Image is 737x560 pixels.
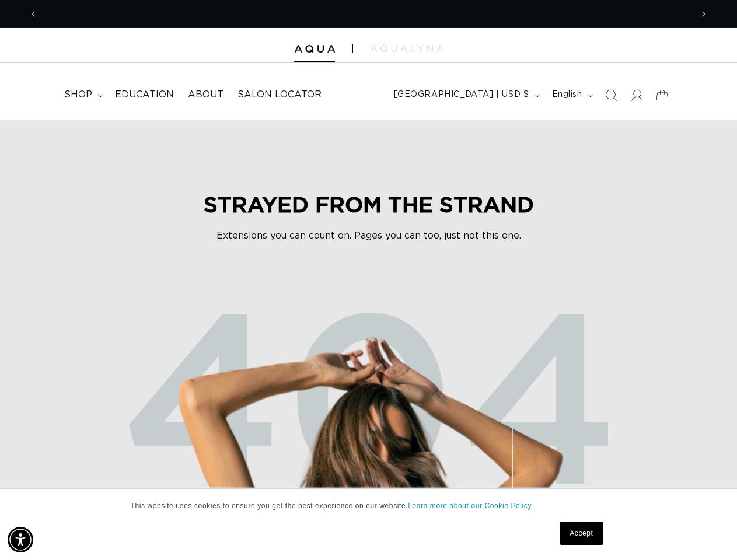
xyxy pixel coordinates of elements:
[115,89,174,101] span: Education
[545,84,598,106] button: English
[131,501,607,511] p: This website uses cookies to ensure you get the best experience on our website.
[387,84,545,106] button: [GEOGRAPHIC_DATA] | USD $
[598,82,624,108] summary: Search
[108,82,181,108] a: Education
[230,82,329,108] a: Salon Locator
[8,527,33,552] div: Accessibility Menu
[552,89,582,101] span: English
[691,3,717,25] button: Next announcement
[188,89,223,101] span: About
[408,502,533,510] a: Learn more about our Cookie Policy.
[194,191,544,217] h2: STRAYED FROM THE STRAND
[394,89,529,101] span: [GEOGRAPHIC_DATA] | USD $
[679,504,737,560] iframe: Chat Widget
[194,229,544,243] p: Extensions you can count on. Pages you can too, just not this one.
[371,45,443,52] img: aqualyna.com
[560,521,603,545] a: Accept
[181,82,230,108] a: About
[64,89,92,101] span: shop
[294,45,335,53] img: Aqua Hair Extensions
[20,3,46,25] button: Previous announcement
[57,82,108,108] summary: shop
[237,89,322,101] span: Salon Locator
